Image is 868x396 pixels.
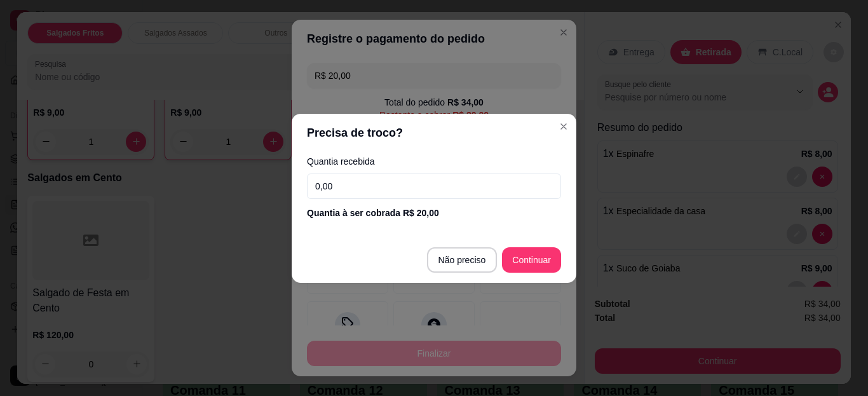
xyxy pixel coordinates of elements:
button: Close [553,116,574,137]
header: Precisa de troco? [292,114,576,152]
button: Não preciso [427,247,498,273]
div: Quantia à ser cobrada R$ 20,00 [307,207,561,219]
label: Quantia recebida [307,157,561,166]
button: Continuar [502,247,561,273]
